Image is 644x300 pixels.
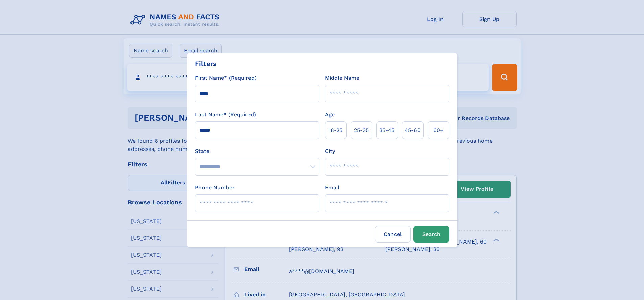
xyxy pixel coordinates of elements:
[325,111,335,119] label: Age
[325,184,339,192] label: Email
[195,184,235,192] label: Phone Number
[325,74,359,82] label: Middle Name
[325,147,335,155] label: City
[195,111,256,119] label: Last Name* (Required)
[195,147,319,155] label: State
[413,226,449,243] button: Search
[379,126,395,134] span: 35‑45
[433,126,444,134] span: 60+
[375,226,411,243] label: Cancel
[354,126,369,134] span: 25‑35
[405,126,421,134] span: 45‑60
[195,74,257,82] label: First Name* (Required)
[195,59,217,69] div: Filters
[329,126,342,134] span: 18‑25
